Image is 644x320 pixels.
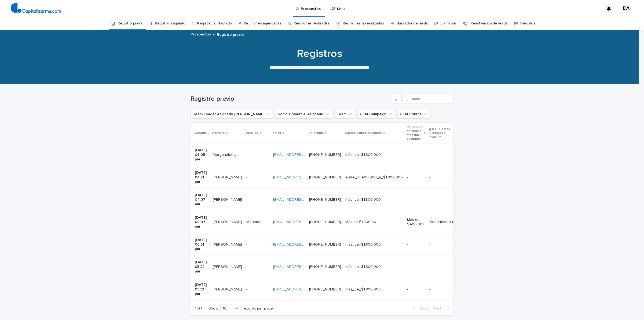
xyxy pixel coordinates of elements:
[345,220,403,224] p: Más de $1.800.001
[195,148,208,161] p: [DATE] 09:05 pm
[429,287,456,292] p: -
[246,241,248,247] p: -
[294,17,330,30] a: Reuniones realizadas
[273,198,334,202] a: [EMAIL_ADDRESS][DOMAIN_NAME]
[246,219,263,224] p: Mercado
[334,110,355,118] button: Team
[309,153,341,157] a: [PHONE_NUMBER]
[213,174,243,180] p: Cesar Marchena Veliz
[433,307,445,310] span: Next
[273,265,334,269] a: [EMAIL_ADDRESS][DOMAIN_NAME]
[357,110,395,118] button: UTM Campaign
[309,198,341,202] a: [PHONE_NUMBER]
[213,196,243,202] p: Margarita Aliste Yañez
[212,130,225,136] p: Nombre
[217,31,244,37] p: Registro previo
[345,130,382,136] p: Sueldo líquido opciones
[407,265,425,269] p: -
[309,220,341,224] a: [PHONE_NUMBER]
[195,238,208,251] p: [DATE] 06:31 pm
[213,264,243,269] p: Rodrigo Barrios zuñiga
[195,215,208,229] p: [DATE] 08:07 pm
[345,265,403,269] p: más_de_$1.800.000
[195,130,206,136] p: Creado
[345,287,403,292] p: más_de_$1.800.000
[417,307,429,310] span: Back
[118,17,143,30] a: Registro previo
[309,130,323,136] p: Teléfono
[246,196,248,202] p: -
[429,220,456,224] p: Departamentos
[407,175,425,180] p: -
[397,110,431,118] button: UTM Source
[195,260,208,274] p: [DATE] 05:22 pm
[221,306,233,311] div: 10
[429,175,456,180] p: -
[407,218,425,227] p: Más de $400.001
[213,286,243,292] p: Italo Andrade Rivas
[213,152,237,157] p: Morganalefay
[273,287,334,291] a: [EMAIL_ADDRESS][DOMAIN_NAME]
[191,31,211,37] a: Prospectos
[197,17,232,30] a: Registro contactado
[429,153,456,157] p: -
[246,286,248,292] p: -
[246,264,248,269] p: -
[431,306,453,311] button: Next
[195,193,208,206] p: [DATE] 04:07 am
[273,175,334,179] a: [EMAIL_ADDRESS][DOMAIN_NAME]
[273,130,281,136] p: Email
[429,126,454,140] p: ¿En qué estás interesado invertir?
[429,242,456,247] p: -
[309,265,341,269] a: [PHONE_NUMBER]
[244,17,281,30] a: Reuniones agendadas
[309,175,341,179] a: [PHONE_NUMBER]
[213,219,243,224] p: [PERSON_NAME]
[273,243,334,246] a: [EMAIL_ADDRESS][DOMAIN_NAME]
[273,220,334,224] a: [EMAIL_ADDRESS][DOMAIN_NAME]
[191,95,390,103] h1: Registro previo
[402,95,453,103] input: Search
[407,153,425,157] p: -
[441,17,456,30] a: Llamatón
[195,283,208,296] p: [DATE] 03:12 pm
[470,17,507,30] a: Reactivación de leads
[246,130,258,136] p: Apellido
[407,197,425,202] p: -
[345,153,403,157] p: más_de_$1.800.000
[275,110,332,118] button: Socio Comercial Asignado
[345,175,403,180] p: entre_$1.400.000_a_$1.800.000
[408,306,431,311] button: Back
[407,287,425,292] p: -
[213,241,243,247] p: Cristobal Ugarte
[622,4,631,13] div: DA
[243,306,273,311] p: records per page
[343,17,384,30] a: Reuniones no realizadas
[11,3,61,14] img: 4arMvv9wSvmHTHbXwTim
[191,302,206,315] p: 1 of 1
[273,153,363,157] a: [EMAIL_ADDRESS][PERSON_NAME][DOMAIN_NAME]
[429,197,456,202] p: -
[309,243,341,246] a: [PHONE_NUMBER]
[188,47,451,60] h1: Registros
[191,110,273,118] button: Team Leader Asignado LLamados
[208,306,218,311] p: Show
[345,197,403,202] p: más_de_$1.800.000
[397,17,428,30] a: Buscador de leads
[345,242,403,247] p: más_de_$1.800.000
[246,174,248,180] p: -
[407,124,422,142] p: Capacidad de ahorro mensual opciones
[195,171,208,184] p: [DATE] 04:21 pm
[429,265,456,269] p: -
[407,242,425,247] p: -
[520,17,535,30] a: Perdidos
[246,152,248,157] p: -
[155,17,185,30] a: Registro asignado
[309,287,341,291] a: [PHONE_NUMBER]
